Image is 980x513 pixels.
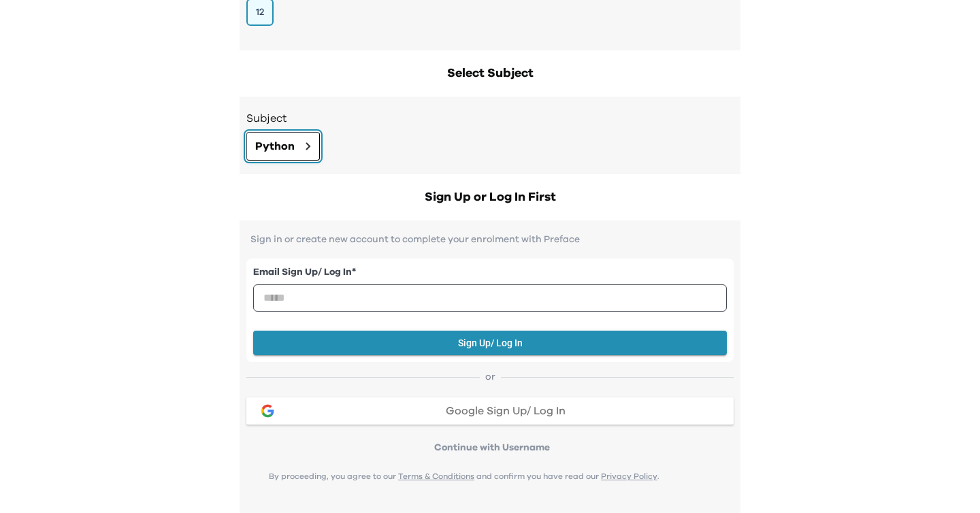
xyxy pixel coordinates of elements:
p: Continue with Username [250,441,734,454]
button: Python [246,132,320,161]
label: Email Sign Up/ Log In * [253,265,727,280]
h2: Sign Up or Log In First [240,188,740,207]
button: Sign Up/ Log In [253,331,727,356]
a: Terms & Conditions [398,472,474,480]
p: By proceeding, you agree to our and confirm you have read our . [246,471,682,482]
a: Privacy Policy [601,472,657,480]
img: google login [259,403,276,419]
button: google loginGoogle Sign Up/ Log In [246,397,734,425]
span: Google Sign Up/ Log In [446,406,566,416]
p: Sign in or create new account to complete your enrolment with Preface [246,234,734,245]
span: or [480,370,501,384]
h2: Select Subject [240,64,740,83]
h3: Subject [246,110,734,127]
span: Python [255,138,295,154]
